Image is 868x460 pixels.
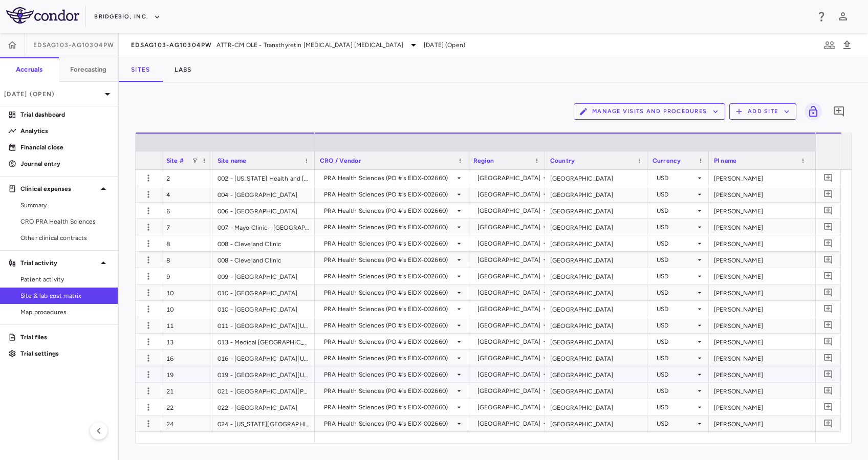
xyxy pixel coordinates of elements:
svg: Add comment [823,238,833,248]
div: USD [657,350,696,366]
div: USD [657,334,696,350]
p: Trial activity [20,258,97,268]
div: 009 - [GEOGRAPHIC_DATA] [212,268,315,284]
span: Country [550,157,575,164]
div: [PERSON_NAME] [709,268,811,284]
div: [GEOGRAPHIC_DATA] [478,399,541,415]
div: USD [657,317,696,334]
span: Lock grid [800,103,822,120]
div: PRA Health Sciences (PO #'s EIDX-002660) [324,301,455,317]
div: USD [657,366,696,383]
div: [PERSON_NAME] [709,350,811,366]
svg: Add comment [823,255,833,265]
div: 25 [161,432,212,448]
div: [GEOGRAPHIC_DATA] [478,350,541,366]
div: [GEOGRAPHIC_DATA] [545,186,647,202]
div: USD [657,383,696,399]
div: PRA Health Sciences (PO #'s EIDX-002660) [324,170,455,186]
div: [GEOGRAPHIC_DATA] [478,415,541,432]
div: [GEOGRAPHIC_DATA] [478,219,541,235]
svg: Add comment [823,353,833,363]
div: [GEOGRAPHIC_DATA] [478,252,541,268]
div: [PERSON_NAME] [709,252,811,268]
div: 11 [161,317,212,333]
div: [GEOGRAPHIC_DATA] [545,301,647,317]
button: Add comment [821,335,835,348]
span: Other clinical contracts [20,233,110,243]
div: 024 - [US_STATE][GEOGRAPHIC_DATA] Langone Health [212,415,315,431]
button: Sites [119,57,162,82]
div: USD [657,186,696,203]
span: Summary [20,201,110,210]
div: USD [657,301,696,317]
div: [GEOGRAPHIC_DATA] [478,186,541,203]
svg: Add comment [833,105,845,118]
div: [PERSON_NAME] [709,415,811,431]
span: [DATE] (Open) [424,40,465,50]
div: 21 [161,383,212,399]
button: Add comment [821,171,835,185]
p: Trial dashboard [20,110,110,119]
button: Add comment [821,187,835,201]
button: Add comment [821,253,835,267]
div: 8 [161,252,212,268]
button: Add comment [821,417,835,430]
div: [GEOGRAPHIC_DATA] [545,366,647,382]
svg: Add comment [823,304,833,314]
div: 7 [161,219,212,235]
button: Add comment [830,103,848,120]
div: PRA Health Sciences (PO #'s EIDX-002660) [324,415,455,432]
button: Add comment [821,286,835,299]
h6: Accruals [16,65,42,74]
span: PI name [714,157,736,164]
div: PRA Health Sciences (PO #'s EIDX-002660) [324,366,455,383]
svg: Add comment [823,206,833,215]
div: PRA Health Sciences (PO #'s EIDX-002660) [324,235,455,252]
div: 006 - [GEOGRAPHIC_DATA] [212,203,315,218]
div: PRA Health Sciences (PO #'s EIDX-002660) [324,219,455,235]
div: PRA Health Sciences (PO #'s EIDX-002660) [324,284,455,301]
button: Add comment [821,318,835,332]
div: [PERSON_NAME] [709,334,811,349]
svg: Add comment [823,320,833,330]
span: Patient activity [20,275,110,284]
svg: Add comment [823,386,833,396]
img: logo-full-BYUhSk78.svg [6,7,79,24]
div: [GEOGRAPHIC_DATA] [545,317,647,333]
div: 025 - [US_STATE][GEOGRAPHIC_DATA] [212,432,315,448]
div: [GEOGRAPHIC_DATA] [478,170,541,186]
div: [GEOGRAPHIC_DATA] [545,268,647,284]
button: Manage Visits and Procedures [574,103,725,120]
div: [GEOGRAPHIC_DATA] [545,219,647,235]
svg: Add comment [823,402,833,412]
div: [GEOGRAPHIC_DATA] [478,317,541,334]
span: ATTR-CM OLE - Transthyretin [MEDICAL_DATA] [MEDICAL_DATA] [216,40,404,50]
span: Region [473,157,494,164]
div: 008 - Cleveland Clinic [212,252,315,268]
svg: Add comment [823,271,833,281]
div: 24 [161,415,212,431]
span: Currency [653,157,681,164]
div: [GEOGRAPHIC_DATA] [545,203,647,218]
p: Trial settings [20,349,110,358]
div: [GEOGRAPHIC_DATA] [545,350,647,366]
div: [PERSON_NAME] [709,219,811,235]
div: [GEOGRAPHIC_DATA] [478,235,541,252]
div: USD [657,284,696,301]
div: 6 [161,203,212,218]
span: Site # [166,157,184,164]
div: USD [657,268,696,284]
div: [PERSON_NAME] [709,284,811,300]
div: [PERSON_NAME] [709,383,811,399]
div: 19 [161,366,212,382]
svg: Add comment [823,173,833,183]
div: [GEOGRAPHIC_DATA] [545,334,647,349]
p: Trial files [20,333,110,342]
button: Add comment [821,367,835,381]
button: Add comment [821,220,835,234]
h6: Forecasting [70,65,107,74]
button: Add comment [821,384,835,398]
div: 4 [161,186,212,202]
div: 10 [161,284,212,300]
div: [GEOGRAPHIC_DATA] [545,235,647,251]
